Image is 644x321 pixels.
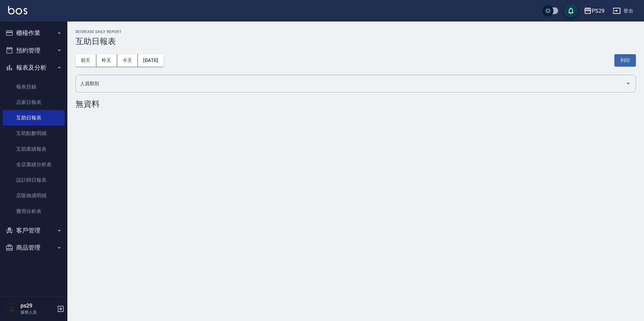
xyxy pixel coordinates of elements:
button: 櫃檯作業 [3,24,65,42]
button: save [564,4,578,17]
button: 客戶管理 [3,222,65,239]
button: Open [623,78,634,89]
a: 店販抽成明細 [3,188,65,203]
a: 全店業績分析表 [3,157,65,172]
div: 無資料 [75,99,636,109]
img: Logo [8,6,27,14]
button: 昨天 [96,54,117,67]
a: 互助點數明細 [3,126,65,141]
button: 列印 [614,54,636,67]
a: 店家日報表 [3,95,65,110]
a: 互助業績報表 [3,141,65,157]
h5: ps29 [21,302,55,309]
button: [DATE] [138,54,163,67]
input: 人員名稱 [78,78,623,90]
h2: Decrease Daily Report [75,30,636,34]
button: 商品管理 [3,239,65,256]
a: 報表目錄 [3,79,65,95]
button: 登出 [610,5,636,17]
button: 預約管理 [3,42,65,59]
div: PS29 [592,7,605,15]
button: PS29 [581,4,607,18]
button: 報表及分析 [3,59,65,76]
a: 設計師日報表 [3,172,65,188]
button: 前天 [75,54,96,67]
a: 互助日報表 [3,110,65,126]
button: 今天 [117,54,138,67]
a: 費用分析表 [3,204,65,219]
img: Person [5,302,19,316]
h3: 互助日報表 [75,37,636,46]
p: 服務人員 [21,309,55,315]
